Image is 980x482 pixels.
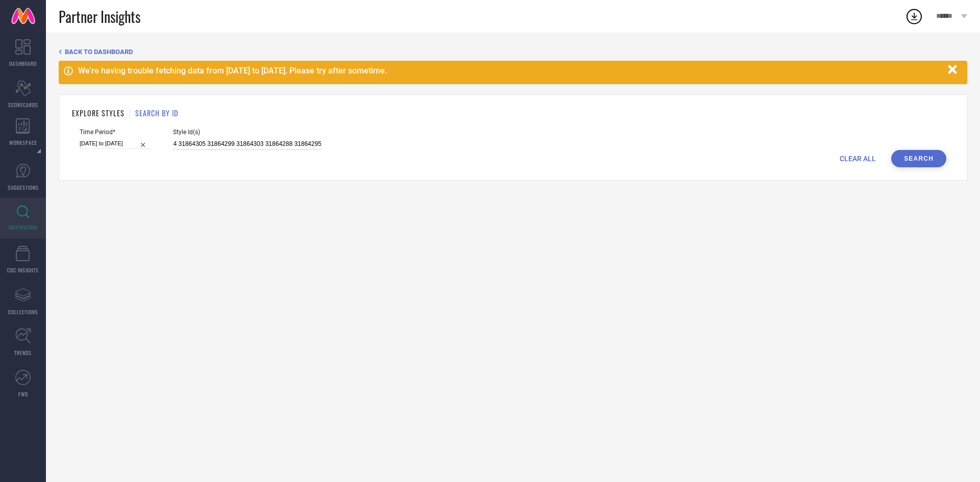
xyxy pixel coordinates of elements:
span: SCORECARDS [8,101,38,109]
span: Time Period* [80,129,150,136]
span: INSPIRATION [9,223,37,231]
h1: EXPLORE STYLES [72,108,125,118]
span: CLEAR ALL [840,155,876,163]
span: FWD [18,390,28,398]
span: Style Id(s) [173,129,321,136]
input: Enter comma separated style ids e.g. 12345, 67890 [173,138,321,150]
div: Open download list [905,7,923,26]
div: Back TO Dashboard [59,48,967,56]
div: We're having trouble fetching data from [DATE] to [DATE]. Please try after sometime. [78,66,943,75]
span: DASHBOARD [9,60,37,67]
span: TRENDS [14,349,32,357]
input: Select time period [80,138,150,149]
button: Search [891,150,946,167]
span: COLLECTIONS [8,308,38,316]
span: SUGGESTIONS [8,184,39,191]
span: WORKSPACE [9,139,37,146]
h1: SEARCH BY ID [135,108,178,118]
span: Partner Insights [59,6,140,27]
span: CDC INSIGHTS [7,266,39,274]
span: BACK TO DASHBOARD [65,48,133,56]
